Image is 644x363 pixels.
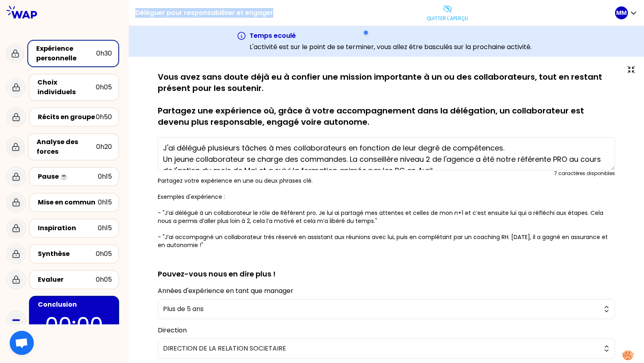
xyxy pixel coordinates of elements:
[38,172,98,181] div: Pause ☕️
[96,82,112,92] div: 0h05
[98,223,112,233] div: 0h15
[427,15,468,22] p: Quitter l'aperçu
[38,249,96,259] div: Synthèse
[96,275,112,285] div: 0h05
[158,177,615,249] p: Partagez votre expérience en une ou deux phrases clé. Exemples d'expérience : - "J’ai délégué à u...
[37,78,96,97] div: Choix individuels
[38,198,98,207] div: Mise en commun
[38,112,96,122] div: Récits en groupe
[96,249,112,259] div: 0h05
[38,223,98,233] div: Inspiration
[158,256,615,280] h2: Pouvez-vous nous en dire plus !
[36,309,112,341] p: 00:00
[250,42,532,52] p: L'activité est sur le point de se terminer, vous allez être basculés sur la prochaine activité.
[158,71,615,128] p: Vous avez sans doute déjà eu à confier une mission importante à un ou des collaborateurs, tout en...
[158,137,615,170] textarea: J'ai délégué plusieurs tâches à mes collaborateurs en fonction de leur degré de compétences. Un j...
[615,6,638,19] button: MM
[158,338,615,359] button: DIRECTION DE LA RELATION SOCIETAIRE
[250,31,532,41] h3: Temps ecoulé
[38,300,112,309] div: Conclusion
[163,344,599,353] span: DIRECTION DE LA RELATION SOCIETAIRE
[36,44,96,63] div: Expérience personnelle
[158,299,615,319] button: Plus de 5 ans
[10,331,34,355] div: Ouvrir le chat
[38,275,96,285] div: Evaluer
[163,304,599,314] span: Plus de 5 ans
[158,286,293,295] label: Années d'expérience en tant que manager
[554,170,615,177] div: 7 caractères disponibles
[158,326,187,335] label: Direction
[98,198,112,207] div: 0h15
[96,112,112,122] div: 0h50
[37,137,96,157] div: Analyse des forces
[616,9,627,17] p: MM
[423,1,471,25] button: Quitter l'aperçu
[98,172,112,181] div: 0h15
[96,142,112,152] div: 0h20
[96,49,112,58] div: 0h30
